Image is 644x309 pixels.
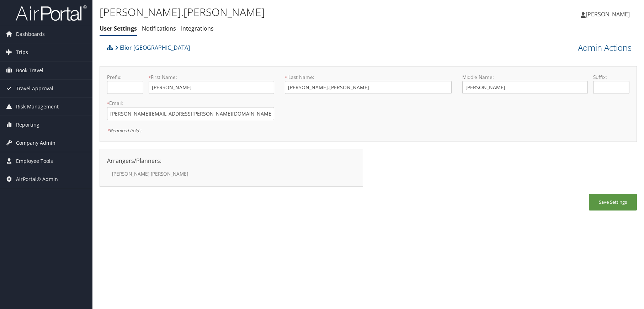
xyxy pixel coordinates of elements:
span: Reporting [16,116,39,134]
a: Elior [GEOGRAPHIC_DATA] [115,41,190,55]
span: Company Admin [16,134,55,152]
em: Required fields [107,127,141,134]
span: Dashboards [16,25,45,43]
label: First Name: [149,74,274,81]
a: User Settings [100,25,137,32]
span: AirPortal® Admin [16,170,58,188]
a: Notifications [142,25,176,32]
a: Integrations [181,25,214,32]
button: Save Settings [589,194,637,211]
span: Book Travel [16,62,43,79]
label: Prefix: [107,74,143,81]
a: [PERSON_NAME] [581,4,637,25]
span: Risk Management [16,98,59,116]
div: Arrangers/Planners: [102,156,361,165]
a: Admin Actions [578,42,632,54]
span: Travel Approval [16,80,53,97]
label: Middle Name: [462,74,587,81]
label: Suffix: [593,74,629,81]
h1: [PERSON_NAME].[PERSON_NAME] [100,5,458,20]
img: airportal-logo.png [16,5,87,21]
label: Email: [107,100,274,107]
span: [PERSON_NAME] [586,10,630,18]
label: [PERSON_NAME] [PERSON_NAME] [112,170,221,177]
label: Last Name: [285,74,452,81]
span: Employee Tools [16,152,53,170]
span: Trips [16,43,28,61]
